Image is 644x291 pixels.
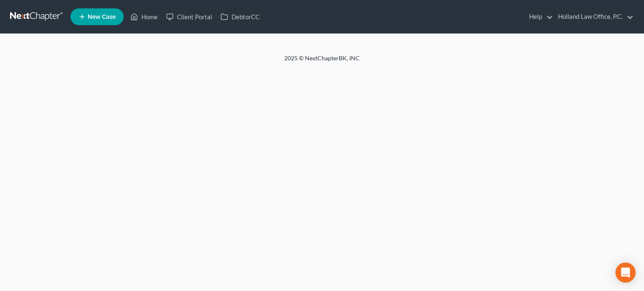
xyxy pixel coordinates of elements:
new-legal-case-button: New Case [70,8,124,25]
a: Help [525,9,553,24]
div: Open Intercom Messenger [615,263,636,283]
a: Holland Law Office, P.C. [554,9,634,24]
a: Home [126,9,162,24]
a: DebtorCC [216,9,264,24]
a: Client Portal [162,9,216,24]
div: 2025 © NextChapterBK, INC [83,54,561,69]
